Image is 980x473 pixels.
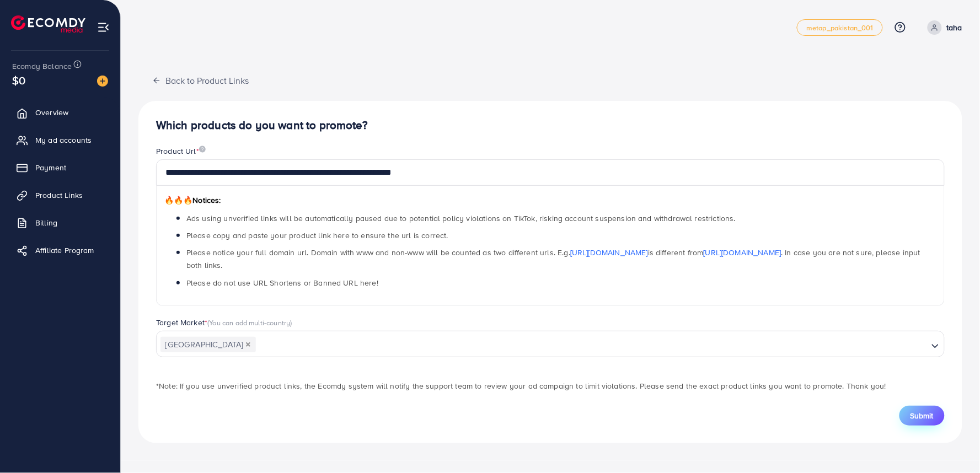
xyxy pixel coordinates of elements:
a: Overview [8,101,112,123]
input: Search for option [257,336,927,353]
span: Please notice your full domain url. Domain with www and non-www will be counted as two different ... [186,247,920,271]
a: Billing [8,212,112,234]
span: Ads using unverified links will be automatically paused due to potential policy violations on Tik... [186,213,736,224]
span: metap_pakistan_001 [806,24,874,31]
button: Deselect Pakistan [245,342,251,347]
a: [URL][DOMAIN_NAME] [704,247,781,258]
img: menu [97,21,110,34]
a: [URL][DOMAIN_NAME] [570,247,648,258]
a: Payment [8,157,112,179]
span: [GEOGRAPHIC_DATA] [160,337,256,352]
span: Billing [35,217,57,228]
span: $0 [12,72,25,88]
span: Product Links [35,190,83,201]
span: Overview [35,107,68,118]
iframe: Chat [933,423,972,465]
span: Please copy and paste your product link here to ensure the url is correct. [186,230,448,241]
span: (You can add multi-country) [207,318,292,327]
p: taha [946,21,962,34]
span: Notices: [164,195,221,206]
h4: Which products do you want to promote? [156,119,945,132]
img: logo [11,15,85,33]
p: *Note: If you use unverified product links, the Ecomdy system will notify the support team to rev... [156,379,945,393]
div: Search for option [156,331,945,357]
img: image [199,146,206,153]
label: Target Market [156,317,292,328]
a: Affiliate Program [8,239,112,261]
span: Please do not use URL Shortens or Banned URL here! [186,277,378,288]
a: My ad accounts [8,129,112,151]
a: taha [923,20,962,35]
a: Product Links [8,184,112,206]
button: Back to Product Links [138,68,263,92]
span: Submit [911,410,934,421]
a: metap_pakistan_001 [797,19,883,36]
span: 🔥🔥🔥 [164,195,192,206]
img: image [97,76,108,87]
label: Product Url [156,146,206,157]
span: Payment [35,162,66,173]
span: Ecomdy Balance [12,61,72,72]
span: Affiliate Program [35,245,94,256]
button: Submit [899,406,945,426]
span: My ad accounts [35,135,92,146]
